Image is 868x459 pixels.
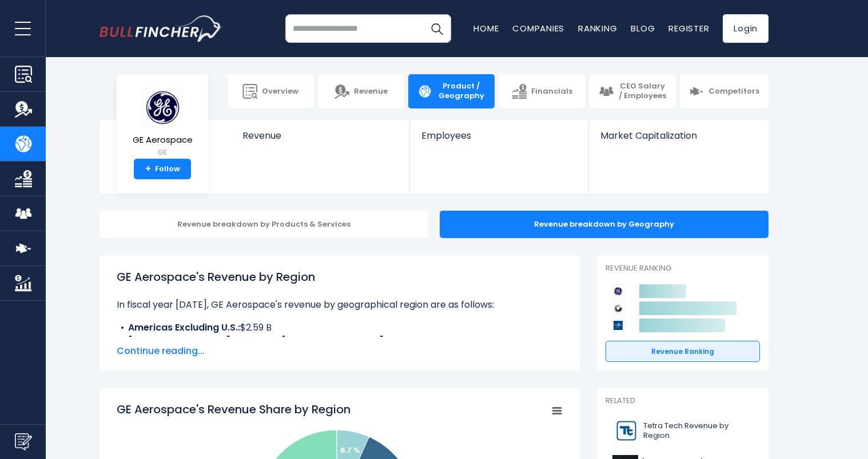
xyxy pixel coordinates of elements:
strong: + [145,164,151,174]
a: Home [473,22,499,34]
text: 6.7 % [340,445,360,456]
a: Tetra Tech Revenue by Region [606,415,760,446]
li: $3.60 B [117,335,563,348]
small: GE [133,147,193,158]
span: CEO Salary / Employees [618,82,667,101]
div: Revenue breakdown by Geography [440,211,769,238]
span: GE Aerospace [133,135,193,145]
a: Market Capitalization [589,120,767,160]
a: Overview [228,74,314,108]
p: In fiscal year [DATE], GE Aerospace's revenue by geographical region are as follows: [117,298,563,312]
span: Employees [421,130,576,141]
a: Blog [631,22,655,34]
a: Ranking [578,22,617,34]
span: Competitors [708,87,759,96]
img: TTEK logo [612,418,640,444]
span: Overview [262,87,298,96]
a: CEO Salary / Employees [590,74,676,108]
img: bullfincher logo [99,15,222,42]
div: Revenue breakdown by Products & Services [99,211,428,238]
span: Revenue [242,130,399,141]
button: Search [423,14,451,43]
a: Revenue Ranking [606,341,760,363]
a: Companies [512,22,564,34]
h1: GE Aerospace's Revenue by Region [117,268,563,285]
a: Revenue [231,120,410,160]
b: Americas Excluding U.S.: [128,321,240,334]
span: Product / Geography [437,82,485,101]
p: Related [606,396,760,406]
a: Register [668,22,709,34]
a: Financials [499,74,585,108]
b: [GEOGRAPHIC_DATA], Excluding [GEOGRAPHIC_DATA] Region: [128,335,420,348]
img: RTX Corporation competitors logo [611,301,625,315]
a: Go to homepage [99,15,222,42]
a: Competitors [680,74,769,108]
span: Revenue [354,87,388,96]
a: GE Aerospace GE [132,88,193,159]
img: Lockheed Martin Corporation competitors logo [611,319,625,332]
a: Login [723,14,769,43]
span: Continue reading... [117,344,563,358]
a: Revenue [318,74,404,108]
img: GE Aerospace competitors logo [611,284,625,298]
a: Product / Geography [408,74,495,108]
span: Financials [531,87,572,96]
span: Tetra Tech Revenue by Region [643,421,753,441]
span: Market Capitalization [600,130,756,141]
a: Employees [410,120,588,160]
p: Revenue Ranking [606,264,760,273]
a: +Follow [134,159,191,179]
tspan: GE Aerospace's Revenue Share by Region [117,401,351,417]
li: $2.59 B [117,321,563,335]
